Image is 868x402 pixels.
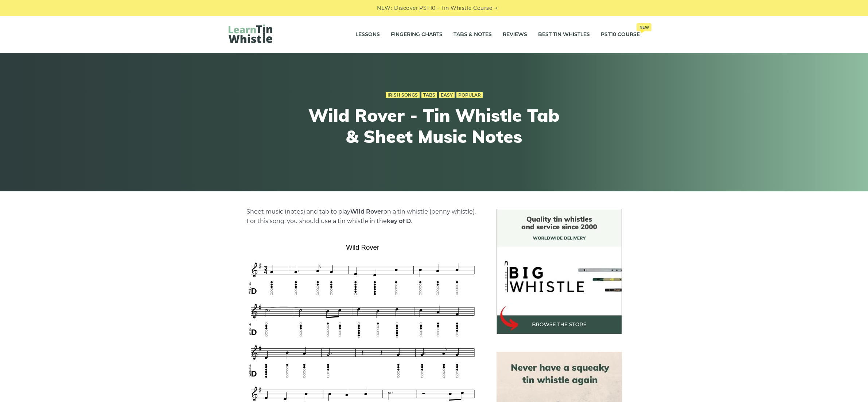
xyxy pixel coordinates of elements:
[229,24,272,43] img: LearnTinWhistle.com
[601,26,640,44] a: PST10 CourseNew
[503,26,527,44] a: Reviews
[421,92,437,98] a: Tabs
[538,26,590,44] a: Best Tin Whistles
[439,92,455,98] a: Easy
[454,26,492,44] a: Tabs & Notes
[386,92,420,98] a: Irish Songs
[637,23,651,31] span: New
[300,105,568,147] h1: Wild Rover - Tin Whistle Tab & Sheet Music Notes
[387,218,411,225] strong: key of D
[391,26,443,44] a: Fingering Charts
[246,207,479,226] p: Sheet music (notes) and tab to play on a tin whistle (penny whistle). For this song, you should u...
[350,208,384,215] strong: Wild Rover
[355,26,380,44] a: Lessons
[456,92,483,98] a: Popular
[497,209,622,334] img: BigWhistle Tin Whistle Store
